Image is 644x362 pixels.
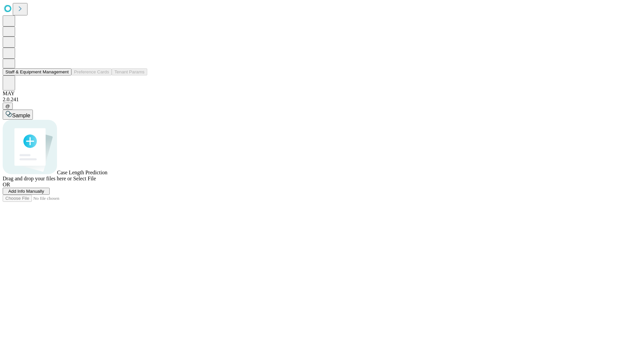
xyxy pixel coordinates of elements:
span: Add Info Manually [8,189,44,194]
div: MAY [3,90,641,97]
span: Select File [73,176,96,181]
button: Sample [3,110,33,120]
button: Preference Cards [71,68,112,75]
span: Sample [12,113,30,118]
div: 2.0.241 [3,97,641,103]
span: Case Length Prediction [57,170,107,175]
button: Tenant Params [112,68,147,75]
span: @ [5,104,10,109]
button: Staff & Equipment Management [3,68,71,75]
button: @ [3,103,13,110]
button: Add Info Manually [3,188,50,195]
span: OR [3,182,10,187]
span: Drag and drop your files here or [3,176,72,181]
